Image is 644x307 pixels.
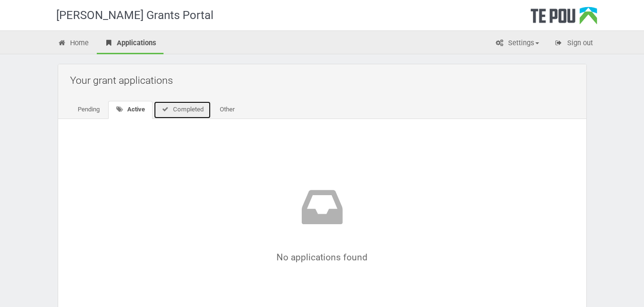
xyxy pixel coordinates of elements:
a: Other [212,101,242,119]
div: Te Pou Logo [531,7,597,30]
a: Pending [70,101,107,119]
a: Completed [153,101,211,119]
a: Settings [488,33,546,54]
a: Sign out [547,33,600,54]
div: No applications found [87,183,558,262]
h2: Your grant applications [70,69,579,91]
a: Home [51,33,96,54]
a: Active [108,101,153,119]
a: Applications [97,33,164,54]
